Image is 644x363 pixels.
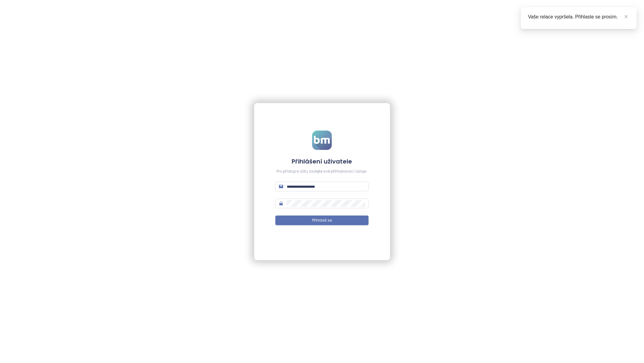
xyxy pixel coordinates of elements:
[279,201,283,206] span: lock
[312,131,332,150] img: logo
[275,169,368,174] div: Pro přístup k účtu zadejte své přihlašovací údaje.
[624,15,628,19] span: close
[528,13,630,21] div: Vaše relace vypršela. Přihlaste se prosím.
[275,216,368,225] button: Přihlásit se
[279,184,283,189] span: mail
[312,218,332,223] span: Přihlásit se
[275,157,368,166] h4: Přihlášení uživatele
